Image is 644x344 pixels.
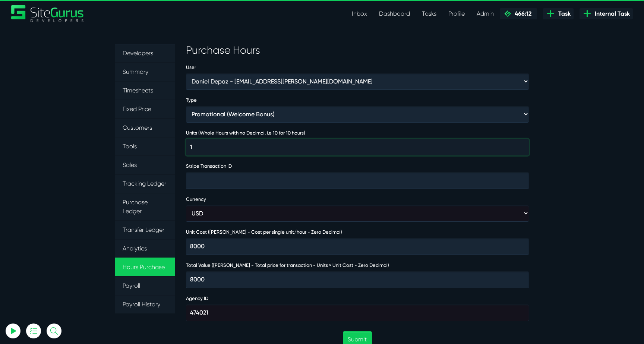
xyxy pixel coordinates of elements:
label: Stripe Transaction ID [186,163,232,169]
a: Sales [115,155,175,175]
label: Agency ID [186,296,208,302]
input: Email [24,88,106,104]
a: Tasks [416,6,442,21]
a: Internal Task [580,8,633,19]
a: Summary [115,62,175,82]
a: Admin [471,6,500,21]
a: Tracking Ledger [115,174,175,193]
a: SiteGurus [11,5,84,22]
span: 466:12 [512,10,531,17]
a: Transfer Ledger [115,220,175,240]
label: Units (Whole Hours with no Decimal, i.e 10 for 10 hours) [186,130,305,136]
img: Sitegurus Logo [11,5,84,22]
a: Inbox [346,6,373,21]
label: Currency [186,196,206,202]
span: Task [555,9,571,18]
a: Task [543,8,574,19]
h3: Purchase Hours [186,44,529,57]
a: Customers [115,118,175,138]
a: Tools [115,137,175,156]
label: Unit Cost ([PERSON_NAME] - Cost per single unit/hour - Zero Decimal) [186,229,342,235]
span: Internal Task [592,9,630,18]
a: Developers [115,44,175,63]
a: Dashboard [373,6,416,21]
label: Total Value ([PERSON_NAME] - Total price for transaction - Units × Unit Cost - Zero Decimal) [186,262,389,268]
label: User [186,64,196,70]
a: Timesheets [115,81,175,100]
a: Hours Purchase [115,258,175,277]
a: Payroll [115,276,175,296]
a: Payroll History [115,295,175,313]
a: Fixed Price [115,100,175,119]
a: Profile [442,6,471,21]
a: Analytics [115,239,175,258]
button: Log In [24,132,106,147]
a: 466:12 [500,8,537,19]
a: Purchase Ledger [115,193,175,221]
label: Type [186,97,197,103]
